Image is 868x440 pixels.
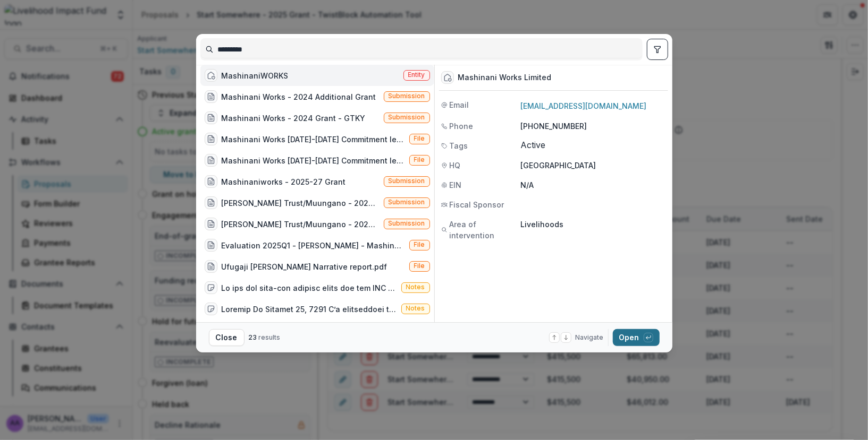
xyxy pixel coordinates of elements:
span: Notes [406,305,425,312]
div: Loremip Do Sitamet 25, 7291 C’a elitseddoei tem incidi utlab et Dolor Magnaaliq enima min VEN qu ... [222,304,397,315]
span: Submission [389,199,425,206]
span: File [414,241,425,248]
div: [PERSON_NAME] Trust/Muungano - 2024 Grant - Nakuru Housing [222,197,380,209]
p: [PHONE_NUMBER] [521,120,666,132]
button: Open [613,329,660,346]
div: Mashinani Works [DATE]-[DATE] Commitment letter (1).pdf [222,134,405,145]
span: Navigate [576,333,604,342]
span: Submission [389,220,425,227]
div: Mashinani Works Limited [458,73,552,82]
a: [EMAIL_ADDRESS][DOMAIN_NAME] [521,101,647,110]
button: Close [209,329,245,346]
span: Email [450,99,469,110]
span: Tags [450,140,468,151]
div: Ufugaji [PERSON_NAME] Narrative report.pdf [222,261,387,272]
span: 23 [249,333,257,341]
span: Submission [389,114,425,121]
span: Notes [406,283,425,291]
span: File [414,135,425,142]
p: Livelihoods [521,219,666,230]
p: N/A [521,179,666,191]
span: Submission [389,177,425,185]
div: Mashinani Works [DATE]-[DATE] Commitment letter (2).pdf [222,155,405,166]
span: Submission [389,92,425,100]
span: Area of intervention [450,219,521,241]
p: [GEOGRAPHIC_DATA] [521,160,666,171]
span: HQ [450,160,461,171]
div: [PERSON_NAME] Trust/Muungano - 2023 Grant [222,219,380,230]
span: File [414,156,425,163]
div: MashinaniWORKS [222,70,289,81]
div: Mashinaniworks - 2025-27 Grant [222,176,346,187]
div: Lo ips dol sita-con adipisc elits doe tem INC utlab et Doloremag Aliqu. Enimadm ven quisnos exerc... [222,282,397,294]
button: toggle filters [647,39,668,60]
span: File [414,262,425,270]
div: Mashinani Works - 2024 Grant - GTKY [222,113,366,124]
span: Entity [408,71,425,79]
span: Fiscal Sponsor [450,199,504,210]
span: EIN [450,179,462,191]
div: Evaluation 2025Q1 - [PERSON_NAME] - MashinaniWORKS.pdf [222,240,405,251]
div: Mashinani Works - 2024 Additional Grant [222,91,376,102]
span: Active [521,140,546,150]
span: Phone [450,120,474,132]
span: results [259,333,281,341]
